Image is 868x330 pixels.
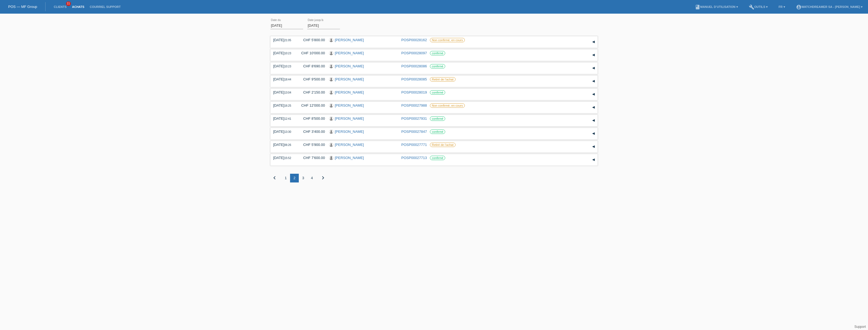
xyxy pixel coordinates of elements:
i: account_circle [796,4,801,10]
div: CHF 8'500.00 [299,116,325,121]
div: 4 [308,174,316,182]
span: 11 [66,1,71,6]
span: 10:23 [284,52,291,55]
div: CHF 9'500.00 [299,77,325,81]
span: 21:05 [284,39,291,42]
label: confirmé [430,51,445,55]
div: étendre/coller [589,156,598,164]
span: 13:30 [284,130,291,133]
div: [DATE] [273,64,295,68]
a: POSP00028019 [401,90,427,94]
div: [DATE] [273,103,295,107]
div: [DATE] [273,116,295,121]
a: [PERSON_NAME] [335,90,364,94]
a: POSP00027931 [401,116,427,121]
label: confirmé [430,156,445,160]
div: 1 [281,174,290,182]
div: CHF 8'690.00 [299,64,325,68]
a: Support [854,325,866,329]
a: POSP00027771 [401,143,427,147]
a: [PERSON_NAME] [335,130,364,134]
div: CHF 2'150.00 [299,90,325,94]
label: confirmé [430,130,445,134]
span: 12:41 [284,117,291,120]
span: 18:44 [284,78,291,81]
label: Retiré de l‘achat [430,143,456,147]
div: étendre/coller [589,90,598,98]
a: [PERSON_NAME] [335,116,364,121]
div: [DATE] [273,38,295,42]
label: Retiré de l‘achat [430,77,456,82]
a: [PERSON_NAME] [335,64,364,68]
a: [PERSON_NAME] [335,143,364,147]
a: FR ▾ [776,5,788,8]
i: build [749,4,754,10]
a: POSP00027847 [401,130,427,134]
div: étendre/coller [589,143,598,151]
a: Courriel Support [87,5,123,8]
div: CHF 3'400.00 [299,130,325,134]
div: CHF 7'600.00 [299,156,325,160]
a: bookManuel d’utilisation ▾ [692,5,741,8]
a: POS — MF Group [8,5,37,9]
a: POSP00028097 [401,51,427,55]
span: 06:26 [284,143,291,146]
div: [DATE] [273,143,295,147]
div: 3 [299,174,308,182]
span: 15:52 [284,157,291,160]
div: [DATE] [273,156,295,160]
div: CHF 10'000.00 [299,51,325,55]
div: étendre/coller [589,51,598,59]
a: POSP00028086 [401,64,427,68]
div: étendre/coller [589,103,598,112]
div: [DATE] [273,130,295,134]
div: CHF 12'000.00 [299,103,325,107]
a: POSP00028162 [401,38,427,42]
label: confirmé [430,64,445,68]
a: POSP00028085 [401,77,427,81]
a: [PERSON_NAME] [335,51,364,55]
label: confirmé [430,116,445,121]
div: étendre/coller [589,38,598,46]
a: [PERSON_NAME] [335,156,364,160]
a: POSP00027713 [401,156,427,160]
i: chevron_right [320,175,326,181]
div: 2 [290,174,299,182]
a: [PERSON_NAME] [335,77,364,81]
div: étendre/coller [589,130,598,138]
div: étendre/coller [589,116,598,125]
a: account_circleWatchdreamer SA - [PERSON_NAME] ▾ [793,5,865,8]
a: Achats [69,5,87,8]
a: buildOutils ▾ [746,5,770,8]
a: [PERSON_NAME] [335,103,364,107]
div: [DATE] [273,90,295,94]
span: 10:23 [284,65,291,68]
div: étendre/coller [589,64,598,72]
label: Non confirmé, en cours [430,38,465,42]
label: Non confirmé, en cours [430,103,465,108]
div: CHF 5'900.00 [299,143,325,147]
i: book [695,4,700,10]
a: Clients [51,5,69,8]
span: 13:04 [284,91,291,94]
div: CHF 5'800.00 [299,38,325,42]
span: 16:25 [284,104,291,107]
div: [DATE] [273,51,295,55]
a: POSP00027988 [401,103,427,107]
div: [DATE] [273,77,295,81]
i: chevron_left [271,175,278,181]
label: confirmé [430,90,445,95]
a: [PERSON_NAME] [335,38,364,42]
div: étendre/coller [589,77,598,85]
